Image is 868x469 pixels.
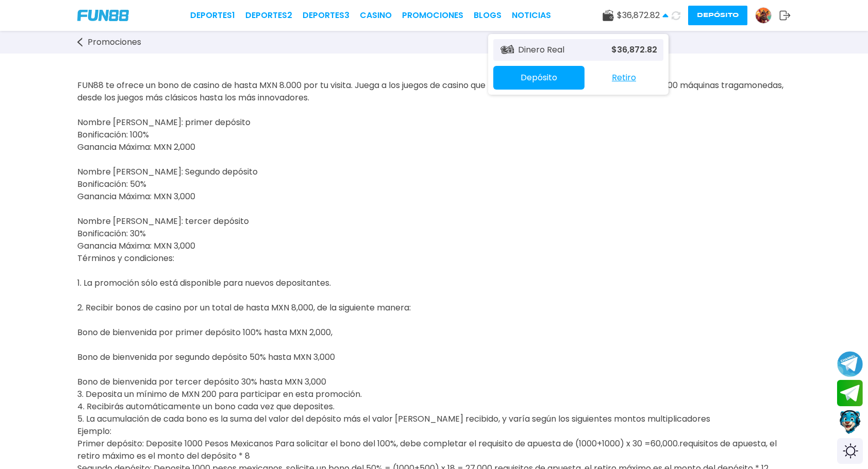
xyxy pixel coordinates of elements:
[611,44,657,56] p: $ 36,872.82
[77,10,129,21] img: Company Logo
[837,409,863,436] button: Contact customer service
[360,9,392,22] a: CASINO
[518,44,564,56] p: Dinero Real
[756,8,771,23] img: Avatar
[245,9,292,22] a: Deportes2
[755,7,779,24] a: Avatar
[474,9,502,22] a: BLOGS
[77,36,152,48] a: Promociones
[688,6,747,25] button: Depósito
[585,67,663,89] button: Retiro
[303,9,349,22] a: Deportes3
[837,438,863,464] div: Switch theme
[88,36,141,48] span: Promociones
[512,9,551,22] a: NOTICIAS
[190,9,235,22] a: Deportes1
[617,9,669,22] span: $ 36,872.82
[837,380,863,407] button: Join telegram
[837,351,863,377] button: Join telegram channel
[402,9,463,22] a: Promociones
[493,66,585,90] button: Depósito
